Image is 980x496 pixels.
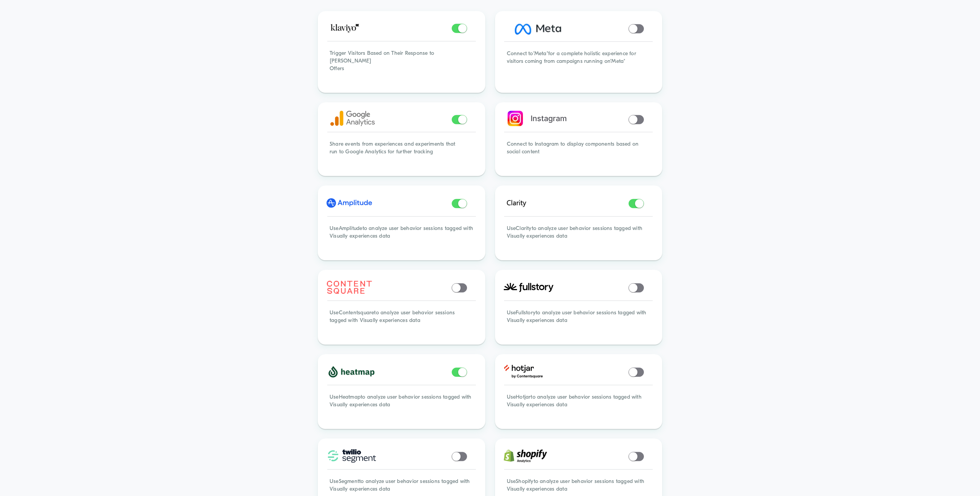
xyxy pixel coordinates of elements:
div: Use Clarity to analyze user behavior sessions tagged with Visually experiences data [496,214,661,259]
div: Use Contentsquare to analyze user behavior sessions tagged with Visually experiences data [319,299,484,343]
div: Connect to "Meta" for a complete holistic experience for visitors coming from campaigns running o... [496,39,661,91]
img: hotjar [504,365,543,378]
img: clarity [504,196,530,210]
img: google analytics [330,111,375,126]
div: Share events from experiences and experiments that run to Google Analytics for further tracking [319,130,484,175]
img: Facebook [500,14,577,43]
div: Trigger Visitors Based on Their Response to [PERSON_NAME] Offers [319,39,484,91]
span: Instagram [531,114,567,123]
img: segment [327,449,378,463]
img: Klaviyo [330,20,360,35]
img: contentsquare [327,281,372,294]
div: Use Heatmap to analyze user behavior sessions tagged with Visually experiences data [319,383,484,428]
img: amplitude [327,196,372,210]
img: shopify [504,449,547,463]
img: heatmap [327,365,375,378]
div: Use Amplitude to analyze user behavior sessions tagged with Visually experiences data [319,214,484,259]
img: fullstory [504,282,554,292]
img: instagram [508,111,523,126]
div: Use Hotjar to analyze user behavior sessions tagged with Visually experiences data [496,383,661,428]
div: Connect to Instagram to display components based on social content [496,130,661,175]
div: Use Fullstory to analyze user behavior sessions tagged with Visually experiences data [496,299,661,343]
